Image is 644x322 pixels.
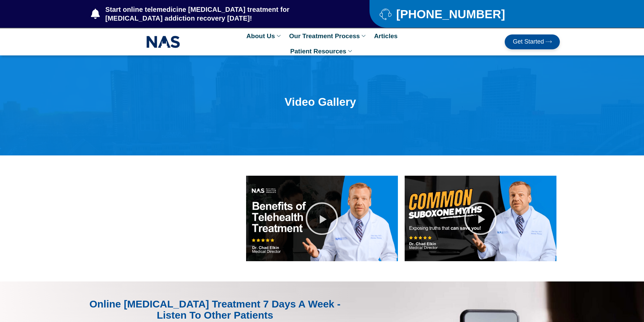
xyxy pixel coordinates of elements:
a: About Us [243,28,286,44]
img: NAS_email_signature-removebg-preview.png [146,34,180,50]
div: Play Video about Common-suboxone-treatment-myths-National-Addiction-Specialists 1 (1) [463,202,497,236]
span: Get Started [513,39,544,45]
a: Our Treatment Process [286,28,371,44]
span: Start online telemedicine [MEDICAL_DATA] treatment for [MEDICAL_DATA] addiction recovery [DATE]! [104,5,343,23]
a: Get Started [505,34,560,49]
div: Play Video about Benefits of Telehealth Suboxone Treatment that you should know [305,202,339,236]
h1: Video Gallery [118,96,522,108]
a: Patient Resources [287,44,357,59]
a: Articles [371,28,401,44]
a: Start online telemedicine [MEDICAL_DATA] treatment for [MEDICAL_DATA] addiction recovery [DATE]! [91,5,342,23]
span: [PHONE_NUMBER] [395,10,505,18]
a: [PHONE_NUMBER] [380,8,543,20]
div: Online [MEDICAL_DATA] Treatment 7 Days A Week - Listen to Other Patients [84,298,346,321]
